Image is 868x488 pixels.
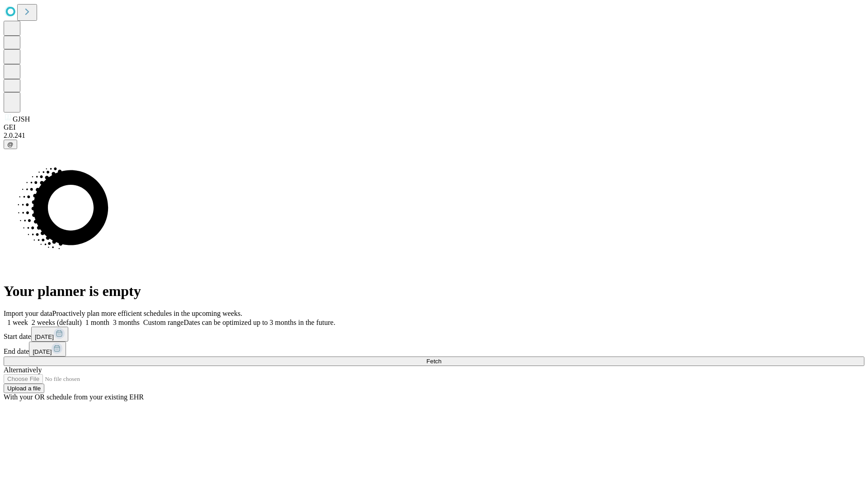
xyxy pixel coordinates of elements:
span: Import your data [4,310,52,317]
span: GJSH [13,115,30,123]
button: Fetch [4,357,864,366]
span: 1 week [7,319,28,326]
span: Fetch [426,358,441,365]
button: @ [4,140,17,149]
span: [DATE] [35,333,54,340]
span: 3 months [113,319,140,326]
span: Custom range [143,319,184,326]
span: 1 month [85,319,109,326]
span: 2 weeks (default) [32,319,82,326]
div: GEI [4,123,864,131]
span: With your OR schedule from your existing EHR [4,393,144,401]
button: [DATE] [31,327,68,342]
div: Start date [4,327,864,342]
span: [DATE] [33,348,52,355]
button: [DATE] [29,342,66,357]
div: End date [4,342,864,357]
div: 2.0.241 [4,131,864,140]
span: Proactively plan more efficient schedules in the upcoming weeks. [52,310,242,317]
span: @ [7,141,14,148]
h1: Your planner is empty [4,283,864,300]
button: Upload a file [4,384,44,393]
span: Alternatively [4,366,42,374]
span: Dates can be optimized up to 3 months in the future. [184,319,335,326]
